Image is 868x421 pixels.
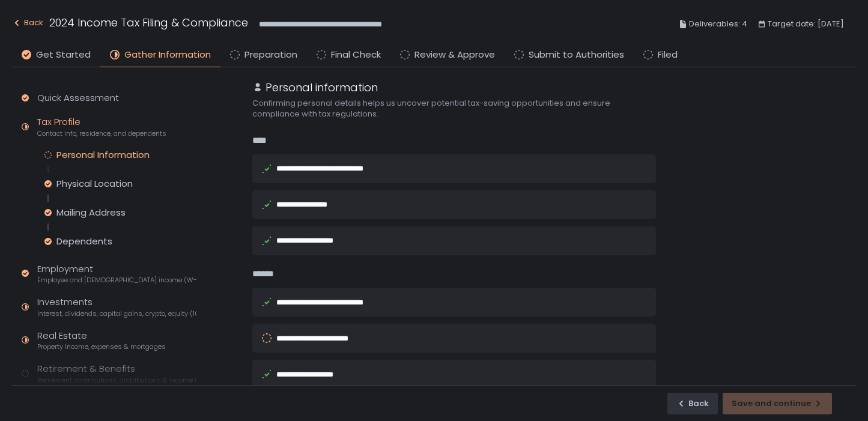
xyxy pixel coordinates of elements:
div: Dependents [56,235,112,247]
div: Investments [37,295,196,318]
span: Preparation [244,48,297,62]
span: Get Started [36,48,91,62]
span: Contact info, residence, and dependents [37,129,166,138]
button: Back [667,393,718,414]
span: Final Check [331,48,381,62]
h1: 2024 Income Tax Filing & Compliance [49,14,248,31]
button: Back [12,14,43,34]
span: Retirement contributions, distributions & income (1099-R, 5498) [37,376,196,385]
div: Back [676,398,709,409]
div: Physical Location [56,178,133,190]
div: Real Estate [37,329,166,352]
span: Target date: [DATE] [768,17,844,31]
span: Interest, dividends, capital gains, crypto, equity (1099s, K-1s) [37,309,196,318]
span: Gather Information [124,48,211,62]
div: Back [12,16,43,30]
div: Personal Information [56,149,150,161]
div: Mailing Address [56,207,126,219]
span: Review & Approve [414,48,495,62]
div: Tax Profile [37,115,166,138]
h1: Personal information [266,79,378,95]
div: Quick Assessment [37,91,119,105]
span: Deliverables: 4 [689,17,747,31]
span: Submit to Authorities [529,48,624,62]
div: Confirming personal details helps us uncover potential tax-saving opportunities and ensure compli... [252,98,656,120]
span: Employee and [DEMOGRAPHIC_DATA] income (W-2s) [37,276,196,285]
div: Retirement & Benefits [37,362,196,385]
span: Property income, expenses & mortgages [37,342,166,351]
div: Employment [37,262,196,285]
span: Filed [658,48,678,62]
